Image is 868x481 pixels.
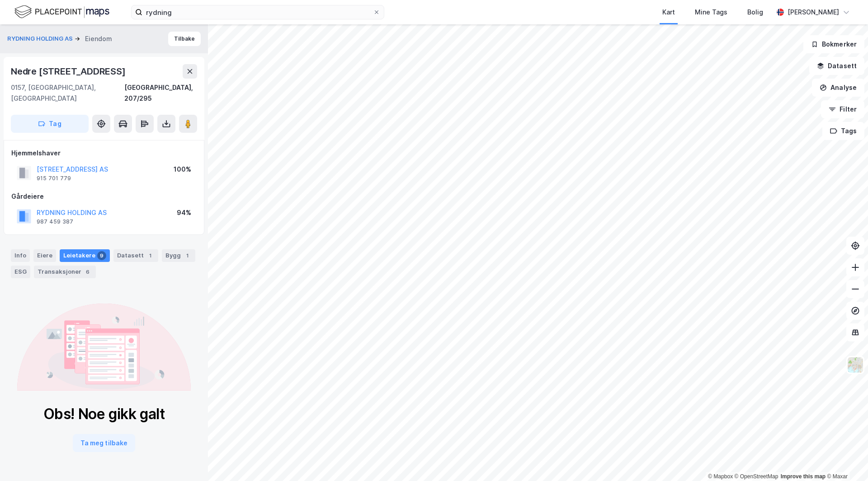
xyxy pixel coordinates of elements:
[168,32,201,46] button: Tilbake
[822,122,864,140] button: Tags
[708,473,733,480] a: Mapbox
[788,7,839,18] div: [PERSON_NAME]
[37,175,71,182] div: 915 701 779
[83,267,92,276] div: 6
[174,164,191,175] div: 100%
[11,148,197,159] div: Hjemmelshaver
[11,249,30,262] div: Info
[11,115,89,133] button: Tag
[11,266,30,278] div: ESG
[177,207,191,218] div: 94%
[809,57,864,75] button: Datasett
[695,7,727,18] div: Mine Tags
[73,434,135,452] button: Ta meg tilbake
[97,251,106,260] div: 9
[7,34,75,43] button: RYDNING HOLDING AS
[812,79,864,97] button: Analyse
[821,100,864,118] button: Filter
[60,249,110,262] div: Leietakere
[14,4,109,20] img: logo.f888ab2527a4732fd821a326f86c7f29.svg
[33,249,56,262] div: Eiere
[11,82,124,104] div: 0157, [GEOGRAPHIC_DATA], [GEOGRAPHIC_DATA]
[43,405,165,423] div: Obs! Noe gikk galt
[37,218,73,225] div: 987 459 387
[735,473,778,480] a: OpenStreetMap
[34,266,96,278] div: Transaksjoner
[803,35,864,53] button: Bokmerker
[747,7,763,18] div: Bolig
[781,473,826,480] a: Improve this map
[662,7,675,18] div: Kart
[823,438,868,481] iframe: Chat Widget
[183,251,192,260] div: 1
[823,438,868,481] div: Kontrollprogram for chat
[162,249,195,262] div: Bygg
[146,251,155,260] div: 1
[85,33,112,44] div: Eiendom
[11,191,197,202] div: Gårdeiere
[142,5,373,19] input: Søk på adresse, matrikkel, gårdeiere, leietakere eller personer
[11,64,127,79] div: Nedre [STREET_ADDRESS]
[113,249,158,262] div: Datasett
[847,356,864,374] img: Z
[124,82,197,104] div: [GEOGRAPHIC_DATA], 207/295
